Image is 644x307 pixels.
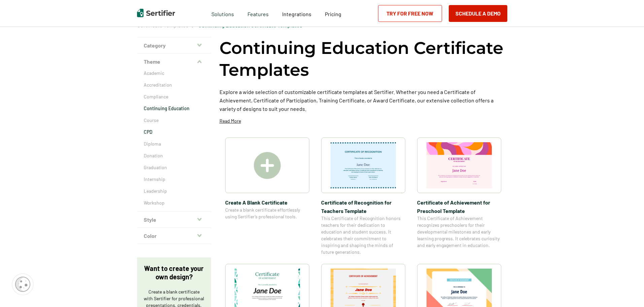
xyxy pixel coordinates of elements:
[144,152,204,159] a: Donation
[378,5,442,22] a: Try for Free Now
[417,198,501,215] span: Certificate of Achievement for Preschool Template
[282,9,311,18] a: Integrations
[321,198,405,215] span: Certificate of Recognition for Teachers Template
[211,9,234,18] span: Solutions
[449,5,507,22] button: Schedule a Demo
[247,9,269,18] span: Features
[144,105,204,112] a: Continuing Education
[144,188,204,194] a: Leadership
[610,275,644,307] iframe: Chat Widget
[144,176,204,183] a: Internship
[219,118,241,124] p: Read More
[225,207,309,220] span: Create a blank certificate effortlessly using Sertifier’s professional tools.
[225,198,309,207] span: Create A Blank Certificate
[144,70,204,76] a: Academic
[137,70,211,212] div: Theme
[144,117,204,124] a: Course
[137,212,211,228] button: Style
[321,137,405,255] a: Certificate of Recognition for Teachers TemplateCertificate of Recognition for Teachers TemplateT...
[325,11,341,17] span: Pricing
[144,82,204,88] a: Accreditation
[144,199,204,206] a: Workshop
[331,142,396,188] img: Certificate of Recognition for Teachers Template
[137,228,211,244] button: Color
[144,164,204,171] a: Graduation
[144,129,204,135] a: CPD
[15,277,30,292] img: Cookie Popup Icon
[254,152,281,179] img: Create A Blank Certificate
[325,9,341,18] a: Pricing
[417,137,501,255] a: Certificate of Achievement for Preschool TemplateCertificate of Achievement for Preschool Templat...
[144,264,204,281] p: Want to create your own design?
[144,141,204,147] a: Diploma
[137,54,211,70] button: Theme
[321,215,405,255] span: This Certificate of Recognition honors teachers for their dedication to education and student suc...
[219,37,507,81] h1: Continuing Education Certificate Templates
[282,11,311,17] span: Integrations
[427,142,492,188] img: Certificate of Achievement for Preschool Template
[137,9,175,17] img: Sertifier | Digital Credentialing Platform
[219,88,507,113] p: Explore a wide selection of customizable certificate templates at Sertifier. Whether you need a C...
[137,37,211,54] button: Category
[417,215,501,249] span: This Certificate of Achievement recognizes preschoolers for their developmental milestones and ea...
[144,93,204,100] a: Compliance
